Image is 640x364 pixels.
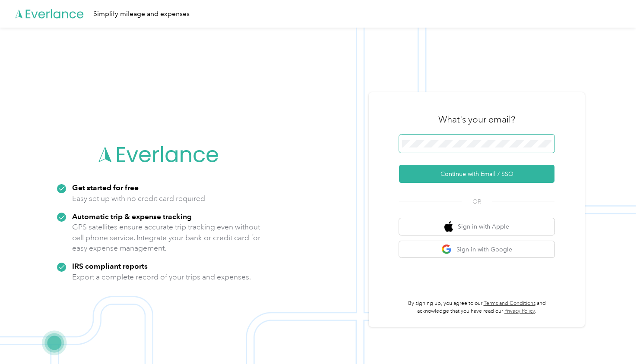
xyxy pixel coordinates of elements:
a: Privacy Policy [504,308,535,314]
div: Simplify mileage and expenses [93,9,190,19]
span: OR [462,197,492,206]
strong: IRS compliant reports [72,261,148,270]
strong: Automatic trip & expense tracking [72,212,192,221]
button: apple logoSign in with Apple [399,218,554,235]
strong: Get started for free [72,183,139,192]
p: By signing up, you agree to our and acknowledge that you have read our . [399,300,554,315]
a: Terms and Conditions [484,300,535,307]
img: apple logo [444,221,453,232]
button: Continue with Email / SSO [399,165,554,183]
p: GPS satellites ensure accurate trip tracking even without cell phone service. Integrate your bank... [72,222,261,254]
p: Easy set up with no credit card required [72,193,205,204]
h3: What's your email? [438,113,515,126]
img: google logo [441,244,452,255]
button: google logoSign in with Google [399,241,554,258]
p: Export a complete record of your trips and expenses. [72,272,251,282]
